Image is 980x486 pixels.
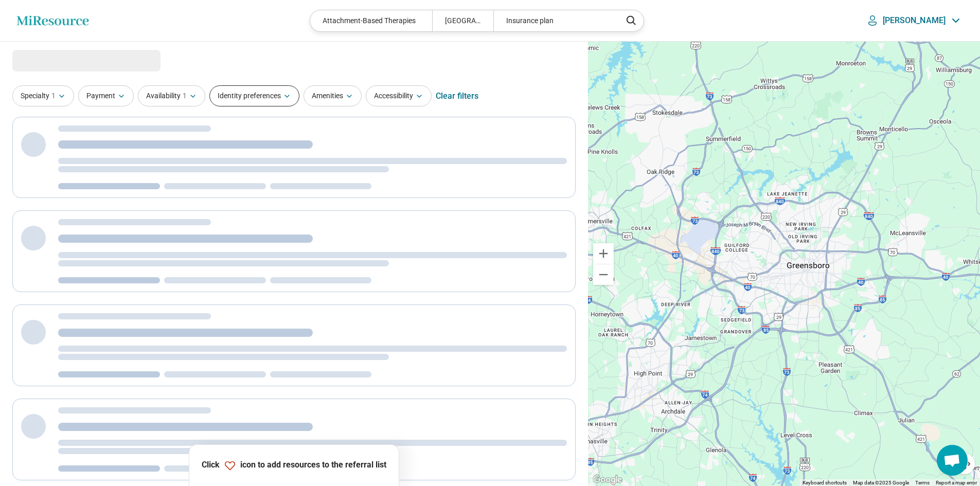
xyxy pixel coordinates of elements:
span: 1 [183,91,187,101]
button: Zoom out [593,264,614,285]
div: Insurance plan [493,10,615,31]
button: Accessibility [366,85,432,106]
div: Open chat [937,445,968,476]
button: Specialty1 [12,85,74,106]
a: Report a map error [936,480,977,485]
button: Identity preferences [209,85,299,106]
p: [PERSON_NAME] [883,15,946,26]
span: 1 [51,91,56,101]
p: Click icon to add resources to the referral list [202,459,386,472]
span: Map data ©2025 Google [853,480,909,485]
span: Loading... [12,50,99,70]
button: Amenities [304,85,362,106]
a: Terms (opens in new tab) [915,480,930,485]
button: Zoom in [593,243,614,264]
div: Attachment-Based Therapies [310,10,432,31]
button: Payment [78,85,134,106]
div: [GEOGRAPHIC_DATA] [432,10,493,31]
button: Availability1 [138,85,205,106]
div: Clear filters [436,84,478,109]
